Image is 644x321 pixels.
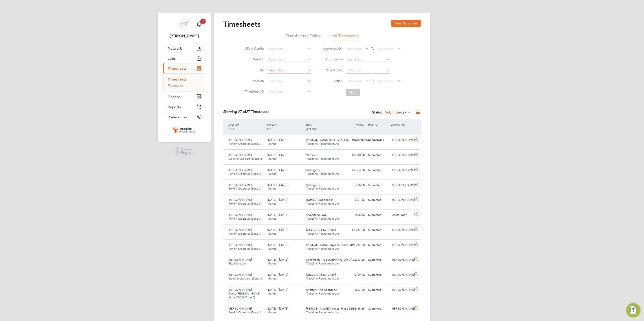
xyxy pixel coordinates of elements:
span: 27 of [238,109,246,114]
div: Submitted [366,211,390,219]
div: [PERSON_NAME] [390,166,413,174]
div: Status [372,109,412,116]
div: [PERSON_NAME] [390,256,413,264]
span: Manual [267,262,277,265]
span: [DATE] - [DATE] [267,168,288,172]
span: Marina Takkou [163,33,205,39]
span: Manual [267,232,277,236]
span: Forklift Operator (Zone 5) [229,202,261,205]
span: [DATE] - [DATE] [267,153,288,157]
span: [DATE] - [DATE] [267,288,288,292]
span: To [370,78,376,84]
span: Network [168,46,182,50]
a: MT[PERSON_NAME] [163,17,205,39]
span: Manual [267,172,277,176]
input: Select one [346,67,390,74]
span: 27 [402,110,406,115]
span: ROLE [228,127,235,131]
button: Finance [163,92,205,102]
span: [PERSON_NAME] [229,168,252,172]
span: Tradeline Recruitment Ltd [306,232,339,236]
span: Manual [267,202,277,205]
span: [PERSON_NAME] [229,138,252,142]
span: [PERSON_NAME] [229,228,252,232]
label: Submitted [385,110,411,115]
span: [DATE] - [DATE] [267,243,288,247]
span: Manual [267,247,277,251]
div: £1,047.60 [343,241,366,249]
span: [PERSON_NAME] [229,258,252,262]
label: Approver [319,57,339,62]
label: Vendor [244,57,264,61]
a: Powered byEngage [175,147,194,156]
span: Select date [346,79,363,83]
span: Finance [168,95,180,99]
div: £838.08 [343,181,366,189]
button: Jobs [163,53,205,63]
div: Submitted [366,166,390,174]
span: Tradeline Recruitment Ltd [306,247,339,251]
label: Timesheet ID [244,90,264,94]
label: Site [244,68,264,72]
span: / [276,123,277,127]
input: Search for... [267,57,311,63]
button: New Timesheet [391,20,421,27]
span: Manual [267,277,277,280]
div: £139.68 [343,305,366,312]
span: Forklift Operator (Zone 3) [229,172,261,176]
span: [GEOGRAPHIC_DATA] [306,273,336,277]
span: Bulkington [306,183,320,187]
div: [PERSON_NAME] [390,151,413,159]
div: Submitted [366,151,390,159]
span: Tradeline Recruitment Ltd [306,262,339,265]
span: Manual [267,142,277,146]
span: General Labourer (Zone 3) [229,277,262,280]
input: Search for... [346,57,390,63]
div: Submitted [366,196,390,204]
div: £1,010.08 [343,151,366,159]
button: Engage Resource Center [626,303,640,317]
h2: Timesheets [223,20,260,29]
a: Timesheets [168,77,186,81]
span: [PERSON_NAME] Keynes Phase DP6 [306,307,354,310]
div: Submitted [366,305,390,312]
span: [DATE] - [DATE] [267,213,288,217]
span: 27 Timesheets [238,109,269,114]
div: [PERSON_NAME] [390,226,413,234]
label: Position [244,79,264,83]
div: £1,257.12 [343,136,366,144]
div: Submitted [366,181,390,189]
span: [PERSON_NAME] [229,273,252,277]
span: Forklift Operator (Zone 3) [229,232,261,236]
span: [PERSON_NAME] [229,183,252,187]
button: Reports [163,102,205,112]
span: Timesheets [168,66,186,71]
div: PERIOD [266,121,304,133]
div: Timesheets [163,73,205,92]
span: To [370,46,376,51]
span: / [311,123,312,127]
div: £867.60 [343,286,366,294]
span: [DATE] - [DATE] [267,198,288,202]
span: Manual [267,217,277,221]
span: Preferences [168,115,187,119]
span: [PERSON_NAME] [229,288,252,292]
span: / [239,123,240,127]
span: Tradeline Recruitment Ltd [306,202,339,205]
div: [PERSON_NAME] [390,286,413,294]
span: Manual [267,157,277,161]
span: Tradeline Recruitment Ltd [306,157,339,161]
span: Manual [267,292,277,295]
span: [DATE] - [DATE] [267,228,288,232]
span: Powered by [181,147,194,151]
li: All Timesheets [333,33,359,41]
div: £1,303.68 [343,166,366,174]
span: VENDOR [306,127,317,131]
span: Forklift Operator (Zone 3) [229,247,261,251]
span: Tradeline Recruitment Ltd [306,217,339,221]
div: Submitted [366,241,390,249]
div: SITE [304,121,343,133]
span: Tradeline Recruitment Ltd [306,310,339,314]
span: Tradeline Recruitment Ltd [306,292,339,295]
span: [PERSON_NAME] [229,153,252,157]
